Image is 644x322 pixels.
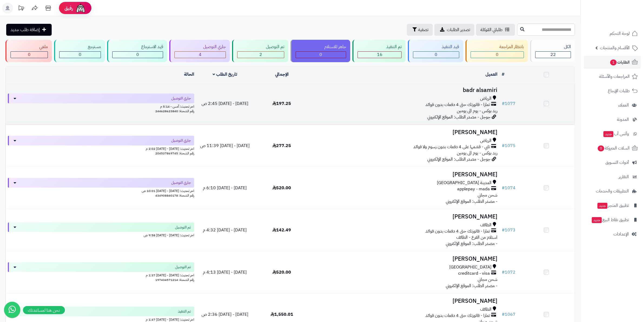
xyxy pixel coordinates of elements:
[480,26,503,33] span: طلباتي المُوكلة
[64,5,73,11] span: رفيق
[426,102,490,108] span: تمارا - فاتورتك حتى 4 دفعات بدون فوائد
[502,311,505,318] span: #
[178,309,191,314] span: تم التنفيذ
[312,171,498,178] h3: [PERSON_NAME]
[584,213,641,226] a: تطبيق نقاط البيعجديد
[199,51,202,58] span: 4
[426,228,490,234] span: تمارا - فاتورتك حتى 4 دفعات بدون فوائد
[184,71,194,78] a: الحالة
[377,51,382,58] span: 16
[450,264,492,270] span: [GEOGRAPHIC_DATA]
[155,277,194,282] span: رقم الشحنة: 197434571214
[272,227,291,233] span: 142.49
[310,167,500,209] td: - مصدر الطلب: الموقع الإلكتروني
[584,156,641,169] a: أدوات التسويق
[11,26,40,33] span: إضافة طلب جديد
[584,142,641,155] a: السلات المتروكة0
[529,40,576,62] a: الكل22
[584,228,641,241] a: الإعدادات
[60,52,101,58] div: 0
[502,71,505,78] a: #
[458,270,490,277] span: creditcard - visa
[596,187,629,195] span: التطبيقات والخدمات
[310,251,500,293] td: - مصدر الطلب: الموقع الإلكتروني
[4,40,53,62] a: ملغي 0
[434,24,474,36] a: تصدير الطلبات
[275,71,289,78] a: الإجمالي
[584,56,641,69] a: الطلبات1
[8,316,194,322] div: اخر تحديث: [DATE] - [DATE] 1:47 م
[203,269,247,275] span: [DATE] - [DATE] 4:13 م
[613,230,629,238] span: الإعدادات
[413,44,459,50] div: قيد التنفيذ
[203,227,247,233] span: [DATE] - [DATE] 4:32 م
[296,44,346,50] div: جاهز للاستلام
[502,227,505,233] span: #
[502,269,505,275] span: #
[11,44,48,50] div: ملغي
[171,180,191,185] span: جاري التوصيل
[312,298,498,304] h3: [PERSON_NAME]
[597,203,607,209] span: جديد
[598,145,604,151] span: 0
[289,40,351,62] a: جاهز للاستلام 0
[502,142,505,149] span: #
[11,52,48,58] div: 0
[8,188,194,193] div: اخر تحديث: [DATE] - [DATE] 10:01 ص
[610,59,617,65] span: 1
[502,269,516,275] a: #1072
[480,222,492,228] span: الطائف
[478,192,498,198] span: شحن مجاني
[168,40,231,62] a: جاري التوصيل 4
[414,144,490,150] span: تابي - قسّمها على 4 دفعات بدون رسوم ولا فوائد
[502,185,516,191] a: #1074
[584,27,641,40] a: لوحة التحكم
[413,52,459,58] div: 0
[584,84,641,97] a: طلبات الإرجاع
[592,217,602,223] span: جديد
[296,52,346,58] div: 0
[8,145,194,151] div: اخر تحديث: [DATE] - [DATE] 2:02 م
[270,311,293,318] span: 1,550.01
[231,40,289,62] a: تم التوصيل 2
[272,100,291,107] span: 197.25
[407,40,464,62] a: قيد التنفيذ 0
[426,313,490,319] span: تمارا - فاتورتك حتى 4 دفعات بدون فوائد
[608,87,630,95] span: طلبات الإرجاع
[8,232,194,238] div: اخر تحديث: [DATE] - [DATE] 9:58 ص
[502,311,516,318] a: #1067
[428,156,491,162] span: جوجل - مصدر الطلب: الموقع الإلكتروني
[618,101,629,109] span: العملاء
[428,114,491,120] span: جوجل - مصدر الطلب: الموقع الإلكتروني
[603,130,629,138] span: وآتس آب
[312,87,498,93] h3: badr alsamiri
[457,108,498,114] span: ريد بوكس - يوم الى يومين
[175,52,226,58] div: 4
[584,199,641,212] a: تطبيق المتجرجديد
[175,225,191,230] span: تم التوصيل
[155,193,194,198] span: رقم الشحنة: 434908840178
[437,180,492,186] span: المدينة [GEOGRAPHIC_DATA]
[59,44,101,50] div: مسترجع
[480,95,492,102] span: الرياض
[471,52,524,58] div: 0
[535,44,571,50] div: الكل
[457,186,490,192] span: applepay - mada
[502,100,516,107] a: #1077
[200,142,250,149] span: [DATE] - [DATE] 11:39 ص
[603,131,613,137] span: جديد
[6,24,52,36] a: إضافة طلب جديد
[203,185,247,191] span: [DATE] - [DATE] 6:10 م
[480,138,492,144] span: الرياض
[174,44,226,50] div: جاري التوصيل
[502,185,505,191] span: #
[155,151,194,156] span: رقم الشحنة: 204537869745
[476,24,515,36] a: طلباتي المُوكلة
[478,276,498,283] span: شحن مجاني
[320,51,322,58] span: 0
[597,144,630,152] span: السلات المتروكة
[272,142,291,149] span: 277.25
[14,3,28,15] a: تحديثات المنصة
[471,44,524,50] div: بانتظار المراجعة
[605,159,629,166] span: أدوات التسويق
